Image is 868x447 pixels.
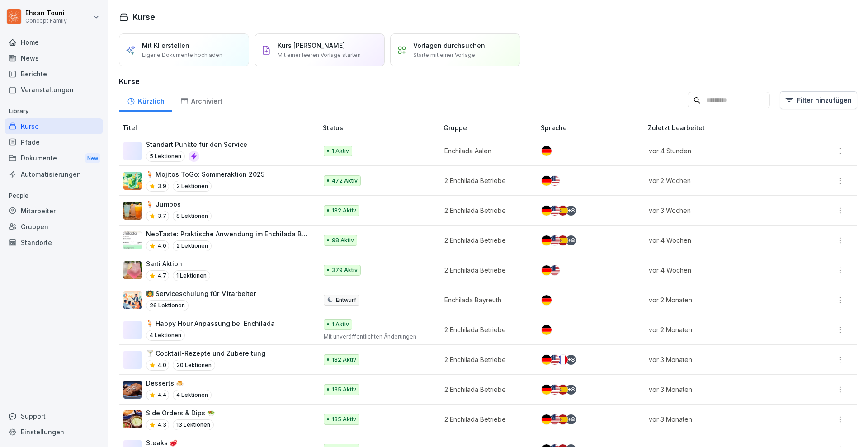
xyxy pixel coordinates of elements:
[413,41,485,50] p: Vorlagen durchsuchen
[5,82,103,98] div: Veranstaltungen
[550,355,560,365] img: us.svg
[146,140,247,149] p: Standart Punkte für den Service
[332,177,358,185] p: 472 Aktiv
[566,355,576,365] div: + 8
[443,123,537,132] p: Gruppe
[5,219,103,235] a: Gruppen
[558,206,568,216] img: es.svg
[5,150,103,167] a: DokumenteNew
[550,206,560,216] img: us.svg
[323,123,440,132] p: Status
[142,51,222,59] p: Eigene Dokumente hochladen
[542,146,552,156] img: de.svg
[119,89,172,112] a: Kürzlich
[5,166,103,182] a: Automatisierungen
[5,150,103,167] div: Dokumente
[542,206,552,216] img: de.svg
[173,211,212,221] p: 8 Lektionen
[648,123,804,132] p: Zuletzt bearbeitet
[172,89,230,112] a: Archiviert
[542,385,552,395] img: de.svg
[558,355,568,365] img: fr.svg
[5,424,103,440] a: Einstellungen
[123,261,142,279] img: q0q559oa0uxor67ynhkb83qw.png
[146,199,212,209] p: 🍹 Jumbos
[5,66,103,82] a: Berichte
[542,235,552,245] img: de.svg
[5,134,103,150] a: Pfade
[5,203,103,219] a: Mitarbeiter
[123,291,142,309] img: zfo6p1w41e9ktoqp40nq7x8c.png
[542,414,552,424] img: de.svg
[649,295,793,305] p: vor 2 Monaten
[146,259,210,268] p: Sarti Aktion
[146,408,215,418] p: Side Orders & Dips 🥗
[332,147,349,155] p: 1 Aktiv
[444,295,526,305] p: Enchilada Bayreuth
[649,414,793,424] p: vor 3 Monaten
[158,182,166,190] p: 3.9
[5,408,103,424] div: Support
[780,91,857,109] button: Filter hinzufügen
[324,333,429,341] p: Mit unveröffentlichten Änderungen
[550,265,560,275] img: us.svg
[173,390,212,400] p: 4 Lektionen
[558,414,568,424] img: es.svg
[444,265,526,275] p: 2 Enchilada Betriebe
[558,235,568,245] img: es.svg
[158,272,166,280] p: 4.7
[566,206,576,216] div: + 8
[173,419,214,430] p: 13 Lektionen
[649,176,793,185] p: vor 2 Wochen
[5,50,103,66] a: News
[332,236,354,245] p: 98 Aktiv
[278,41,345,50] p: Kurs [PERSON_NAME]
[332,415,356,423] p: 135 Aktiv
[123,381,142,399] img: wi0zdn3eddgpmehvdt09frcj.png
[123,202,142,220] img: gp8yz8fubia28krowm89m86w.png
[146,319,275,328] p: 🍹 Happy Hour Anpassung bei Enchilada
[146,289,256,298] p: 🧑‍🏫 Serviceschulung für Mitarbeiter
[123,172,142,190] img: w073682ehjnz33o40dra5ovt.png
[550,235,560,245] img: us.svg
[649,265,793,275] p: vor 4 Wochen
[146,151,185,162] p: 5 Lektionen
[5,188,103,203] p: People
[444,146,526,155] p: Enchilada Aalen
[142,41,189,50] p: Mit KI erstellen
[173,181,212,192] p: 2 Lektionen
[146,330,185,341] p: 4 Lektionen
[444,235,526,245] p: 2 Enchilada Betriebe
[158,361,166,369] p: 4.0
[550,385,560,395] img: us.svg
[332,266,358,274] p: 379 Aktiv
[123,123,319,132] p: Titel
[332,320,349,329] p: 1 Aktiv
[5,235,103,250] a: Standorte
[5,104,103,118] p: Library
[146,300,189,311] p: 26 Lektionen
[566,235,576,245] div: + 8
[649,385,793,394] p: vor 3 Monaten
[146,169,264,179] p: 🍹 Mojitos ToGo: Sommeraktion 2025
[123,231,142,249] img: bhqog385s1g68g86oc7xqg30.png
[173,270,210,281] p: 1 Lektionen
[158,421,166,429] p: 4.3
[146,229,308,239] p: NeoTaste: Praktische Anwendung im Enchilada Betrieb✨
[158,212,166,220] p: 3.7
[566,385,576,395] div: + 8
[541,123,644,132] p: Sprache
[5,118,103,134] a: Kurse
[332,356,356,364] p: 182 Aktiv
[444,414,526,424] p: 2 Enchilada Betriebe
[542,295,552,305] img: de.svg
[542,265,552,275] img: de.svg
